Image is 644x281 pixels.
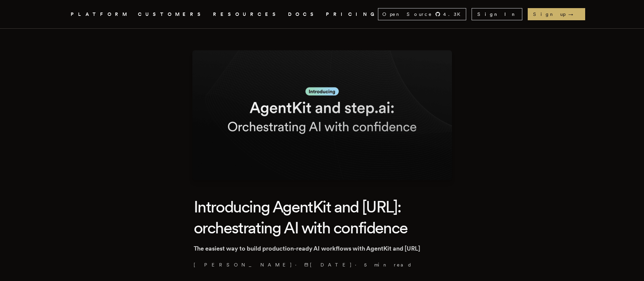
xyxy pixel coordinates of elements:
[364,261,412,268] span: 5 min read
[528,8,585,20] a: Sign up
[194,196,451,238] h1: Introducing AgentKit and [URL]: orchestrating AI with confidence
[443,11,464,18] span: 4.3 K
[382,11,432,18] span: Open Source
[288,10,318,19] a: DOCS
[304,261,352,268] span: [DATE]
[326,10,378,19] a: PRICING
[472,8,522,20] a: Sign In
[213,10,280,19] button: RESOURCES
[568,11,580,18] span: →
[138,10,205,19] a: CUSTOMERS
[71,10,130,19] button: PLATFORM
[194,261,292,268] a: [PERSON_NAME]
[192,50,452,180] img: Featured image for Introducing AgentKit and step.ai: orchestrating AI with confidence blog post
[194,244,451,253] p: The easiest way to build production-ready AI workflows with AgentKit and [URL]
[194,261,451,268] p: · ·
